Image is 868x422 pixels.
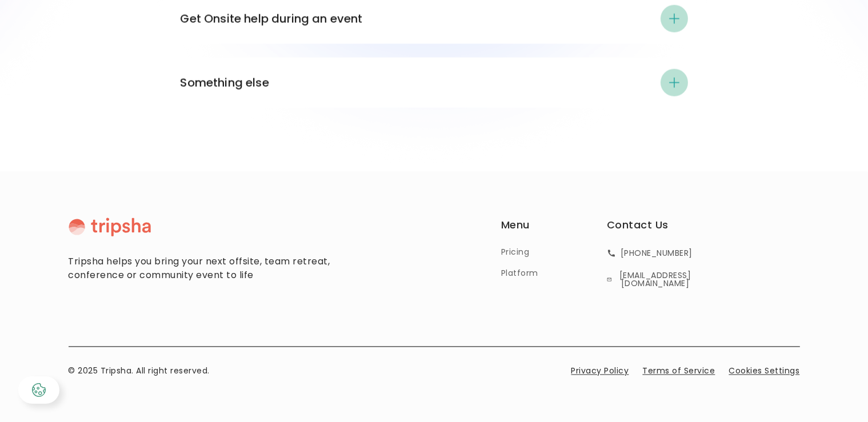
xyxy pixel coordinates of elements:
[69,218,151,237] img: Tripsha Logo
[571,365,629,377] a: Privacy Policy
[181,74,269,91] div: Something else
[181,69,688,97] div: Something else
[501,218,530,238] div: Menu
[181,10,363,27] div: Get Onsite help during an event
[607,218,669,238] div: Contact Us
[501,268,538,280] a: Platform
[181,5,688,33] div: Get Onsite help during an event
[729,365,800,377] a: Cookies Settings
[607,270,694,290] a: [EMAIL_ADDRESS][DOMAIN_NAME]
[617,272,694,288] div: [EMAIL_ADDRESS][DOMAIN_NAME]
[501,247,530,259] a: Pricing
[643,365,715,377] a: Terms of Service
[607,247,693,260] a: [PHONE_NUMBER]
[69,365,210,377] div: © 2025 Tripsha. All right reserved.
[621,250,693,258] div: [PHONE_NUMBER]
[69,255,343,283] div: Tripsha helps you bring your next offsite, team retreat, conference or community event to life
